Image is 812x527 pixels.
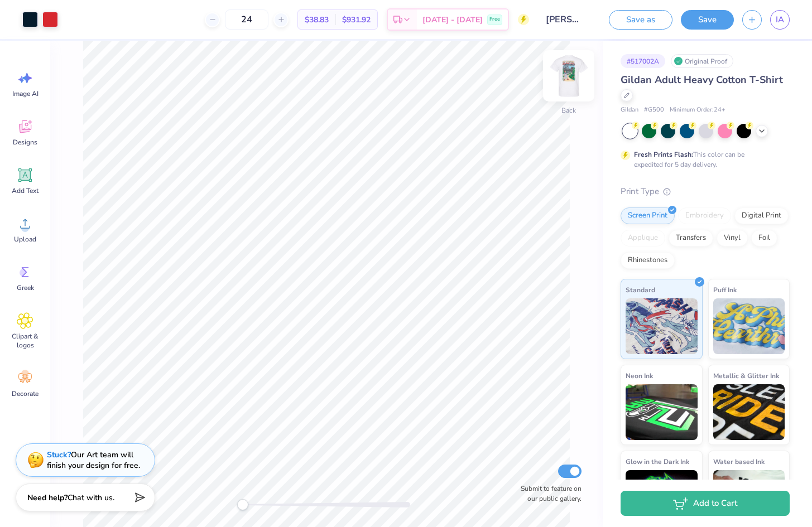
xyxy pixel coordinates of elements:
div: Back [561,105,576,115]
span: Add Text [12,186,39,195]
span: Free [489,16,500,23]
span: Upload [14,235,36,244]
div: # 517002A [621,54,665,68]
a: IA [770,10,790,30]
span: $38.83 [305,14,329,26]
span: Glow in the Dark Ink [626,456,689,467]
span: Water based Ink [713,456,765,467]
strong: Fresh Prints Flash: [634,150,693,159]
span: Clipart & logos [7,332,44,350]
div: Transfers [669,230,713,246]
span: Gildan [621,105,638,115]
input: – – [225,9,268,30]
span: Puff Ink [713,284,737,296]
img: Water based Ink [713,470,785,526]
span: Neon Ink [626,370,653,381]
strong: Need help? [27,492,68,503]
div: Screen Print [621,207,675,224]
div: Vinyl [717,230,748,246]
div: Accessibility label [237,499,248,510]
div: Our Art team will finish your design for free. [47,449,140,471]
img: Puff Ink [713,298,785,354]
button: Add to Cart [621,491,790,516]
img: Glow in the Dark Ink [626,470,698,526]
div: Embroidery [678,207,731,224]
span: Designs [13,138,37,147]
div: Digital Print [734,207,789,224]
div: Print Type [621,185,790,198]
span: $931.92 [342,14,371,26]
span: Decorate [12,389,39,398]
img: Metallic & Glitter Ink [713,384,785,440]
img: Standard [626,298,698,354]
span: Image AI [12,89,39,98]
button: Save as [609,10,672,30]
div: Original Proof [671,54,733,68]
div: This color can be expedited for 5 day delivery. [634,149,771,170]
span: [DATE] - [DATE] [422,14,483,26]
span: Minimum Order: 24 + [670,105,725,115]
span: IA [776,13,784,26]
span: Gildan Adult Heavy Cotton T-Shirt [621,73,783,86]
input: Untitled Design [537,8,592,31]
span: # G500 [644,105,664,115]
div: Rhinestones [621,252,675,269]
img: Back [546,54,591,98]
span: Greek [17,283,34,292]
strong: Stuck? [47,449,71,460]
div: Foil [751,230,777,246]
button: Save [681,10,734,30]
span: Chat with us. [68,492,114,503]
span: Standard [626,284,655,296]
span: Metallic & Glitter Ink [713,370,779,381]
label: Submit to feature on our public gallery. [515,484,582,504]
img: Neon Ink [626,384,698,440]
div: Applique [621,230,665,246]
